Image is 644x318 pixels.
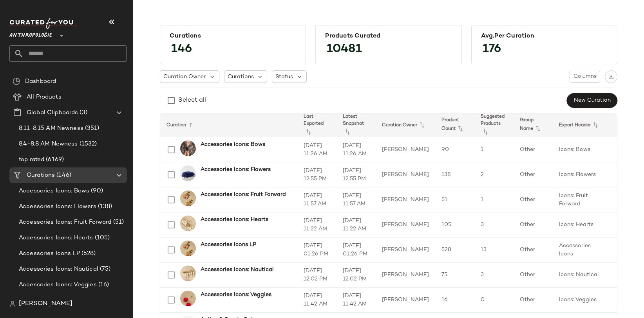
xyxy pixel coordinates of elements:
td: Icons: Bows [553,137,612,162]
span: (138) [96,202,112,211]
td: Other [514,137,553,162]
td: 75 [435,262,474,287]
td: Other [514,162,553,187]
b: Accessories Icons LP [201,241,256,249]
div: Avg.per Curation [481,32,608,40]
b: Accessories Icons: Flowers [201,165,271,174]
td: Icons: Flowers [553,162,612,187]
span: Status [275,73,293,81]
img: svg%3e [608,74,614,79]
div: Products Curated [325,32,452,40]
span: 146 [163,35,200,63]
span: Curations [27,171,55,180]
td: 105 [435,212,474,237]
td: [PERSON_NAME] [376,237,435,262]
td: [DATE] 12:02 PM [336,262,376,287]
td: 1 [474,187,514,212]
td: [PERSON_NAME] [376,262,435,287]
b: Accessories Icons: Fruit Forward [201,190,286,199]
td: Icons: Nautical [553,262,612,287]
td: [DATE] 12:02 PM [297,262,336,287]
img: 101906907_626_b [180,190,196,206]
span: Global Clipboards [27,108,78,117]
span: Accessories Icons: Hearts [19,234,93,243]
img: 101906907_273_b [180,216,196,231]
td: [DATE] 11:22 AM [297,212,336,237]
td: [DATE] 12:55 PM [336,162,376,187]
th: Latest Snapshot [336,113,376,137]
span: 8.4-8.8 AM Newness [19,140,78,149]
span: Accessories Icons LP [19,249,80,258]
td: Icons: Veggies [553,287,612,313]
th: Product Count [435,113,474,137]
td: 3 [474,262,514,287]
td: [PERSON_NAME] [376,287,435,313]
span: Columns [573,74,597,80]
td: [PERSON_NAME] [376,162,435,187]
td: 13 [474,237,514,262]
td: [DATE] 01:26 PM [336,237,376,262]
span: (1532) [78,140,97,149]
td: Other [514,237,553,262]
span: (105) [93,234,110,243]
th: Export Header [553,113,612,137]
td: Other [514,212,553,237]
img: 104379375_070_b15 [180,140,196,156]
td: [DATE] 11:22 AM [336,212,376,237]
td: 90 [435,137,474,162]
span: (3) [78,108,87,117]
td: [DATE] 11:42 AM [297,287,336,313]
td: 1 [474,137,514,162]
span: 8.11-8.15 AM Newness [19,124,83,133]
img: svg%3e [13,77,20,85]
button: New Curation [567,93,617,108]
td: [DATE] 12:55 PM [297,162,336,187]
span: Anthropologie [9,27,52,41]
img: 103216222_041_b [180,165,196,181]
td: [DATE] 11:42 AM [336,287,376,313]
span: (351) [83,124,99,133]
span: Accessories Icons: Fruit Forward [19,218,112,227]
span: Accessories Icons: Flowers [19,202,96,211]
td: [DATE] 11:57 AM [336,187,376,212]
span: top rated [19,155,44,164]
th: Curation [160,113,297,137]
img: 101906907_626_b [180,241,196,256]
td: 51 [435,187,474,212]
span: (88) [78,296,91,305]
td: Icons: Hearts [553,212,612,237]
td: [DATE] 01:26 PM [297,237,336,262]
td: Other [514,187,553,212]
td: Other [514,262,553,287]
span: (528) [80,249,96,258]
td: 3 [474,212,514,237]
td: Other [514,287,553,313]
td: [PERSON_NAME] [376,212,435,237]
b: Accessories Icons: Bows [201,140,265,149]
th: Curation Owner [376,113,435,137]
span: (90) [89,187,103,196]
span: (16) [97,280,109,289]
td: [DATE] 11:26 AM [297,137,336,162]
span: Curation Owner [163,73,206,81]
td: 138 [435,162,474,187]
b: Accessories Icons: Hearts [201,216,268,224]
td: 0 [474,287,514,313]
td: 2 [474,162,514,187]
button: Columns [570,71,600,83]
td: Icons: Fruit Forward [553,187,612,212]
span: Accessories Icons: Veggies [19,280,97,289]
span: Curations [228,73,254,81]
span: Active & Sporty Sets [19,296,78,305]
img: 103767679_070_b [180,266,196,281]
span: [PERSON_NAME] [19,299,72,309]
img: svg%3e [9,301,16,307]
span: (75) [98,265,111,274]
td: Accessories Icons [553,237,612,262]
div: Select all [178,96,206,105]
span: New Curation [573,97,611,104]
th: Suggested Products [474,113,514,137]
span: 176 [475,35,509,63]
span: (6169) [44,155,64,164]
td: 528 [435,237,474,262]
